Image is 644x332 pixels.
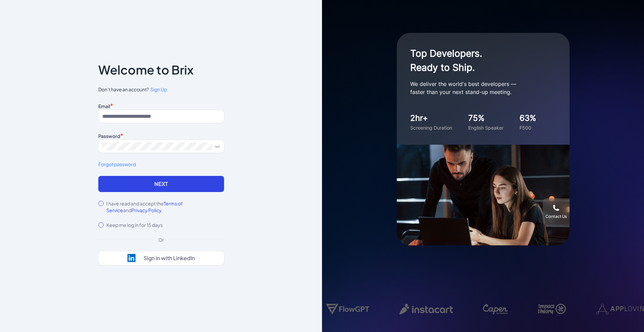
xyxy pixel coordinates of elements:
[520,112,536,124] div: 63%
[144,255,195,262] div: Sign in with LinkedIn
[149,86,167,93] a: Sign Up
[410,46,544,75] h1: Top Developers. Ready to Ship.
[468,112,503,124] div: 75%
[468,124,503,131] div: English Speaker
[543,198,570,225] button: Contact Us
[520,124,536,131] div: F500
[98,176,224,192] button: Next
[153,236,169,243] div: Or
[98,133,120,139] label: Password
[98,103,110,109] label: Email
[410,112,452,124] div: 2hr+
[106,222,163,228] label: Keep me log in for 15 days
[106,200,183,213] span: Terms of Service
[106,200,224,214] label: I have read and accept the and
[410,124,452,131] div: Screening Duration
[98,64,194,75] p: Welcome to Brix
[545,214,567,219] div: Contact Us
[150,86,167,92] span: Sign Up
[98,161,224,168] a: Forgot password
[98,251,224,265] button: Sign in with LinkedIn
[410,80,544,96] p: We deliver the world's best developers — faster than your next stand-up meeting.
[131,207,162,213] span: Privacy Policy
[98,86,224,93] span: Don’t have an account?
